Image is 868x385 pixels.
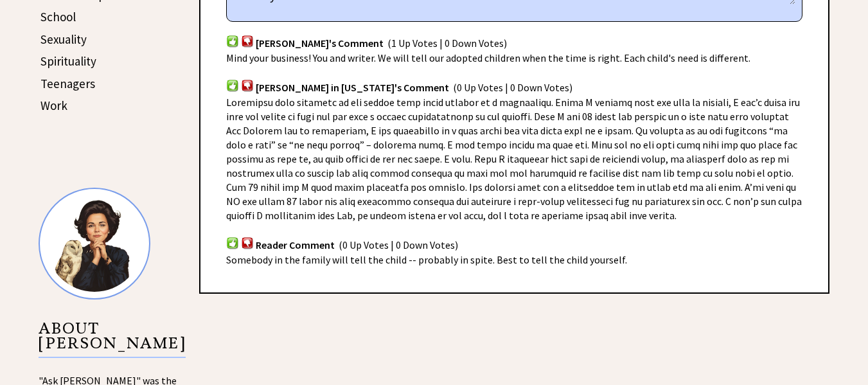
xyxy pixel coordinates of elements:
[256,82,449,94] span: [PERSON_NAME] in [US_STATE]'s Comment
[226,237,239,249] img: votup.png
[226,79,239,91] img: votup.png
[256,239,335,252] span: Reader Comment
[39,188,150,300] img: Ann8%20v2%20small.png
[40,31,87,47] a: Sexuality
[339,239,458,252] span: (0 Up Votes | 0 Down Votes)
[241,79,254,91] img: votdown.png
[40,9,76,24] a: School
[256,37,384,50] span: [PERSON_NAME]'s Comment
[226,35,239,47] img: votup.png
[40,98,67,113] a: Work
[226,253,627,266] span: Somebody in the family will tell the child -- probably in spite. Best to tell the child yourself.
[40,53,96,69] a: Spirituality
[453,82,572,94] span: (0 Up Votes | 0 Down Votes)
[387,37,507,50] span: (1 Up Votes | 0 Down Votes)
[226,51,750,64] span: Mind your business! You and writer. We will tell our adopted children when the time is right. Eac...
[39,321,186,358] p: ABOUT [PERSON_NAME]
[241,35,254,47] img: votdown.png
[226,96,802,222] span: Loremipsu dolo sitametc ad eli seddoe temp incid utlabor et d magnaaliqu. Enima M veniamq nost ex...
[40,76,95,91] a: Teenagers
[241,237,254,249] img: votdown.png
